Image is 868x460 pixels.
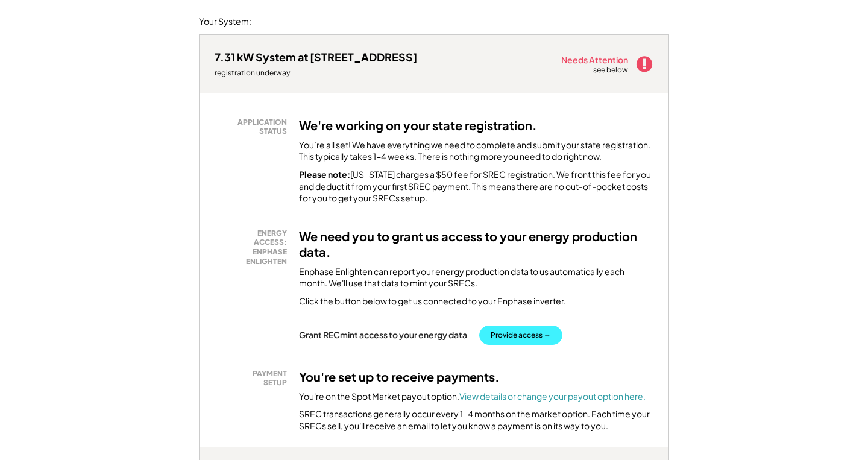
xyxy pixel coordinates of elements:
[299,408,653,432] div: SREC transactions generally occur every 1-4 months on the market option. Each time your SRECs sel...
[459,391,646,402] a: View details or change your payout option here.
[299,369,500,385] h3: You're set up to receive payments.
[299,228,653,260] h3: We need you to grant us access to your energy production data.
[299,329,467,340] div: Grant RECmint access to your energy data
[215,68,417,78] div: registration underway
[199,16,251,28] div: Your System:
[221,118,287,136] div: APPLICATION STATUS
[299,118,537,133] h3: We're working on your state registration.
[299,169,653,204] div: [US_STATE] charges a $50 fee for SREC registration. We front this fee for you and deduct it from ...
[299,295,566,307] div: Click the button below to get us connected to your Enphase inverter.
[215,50,417,64] div: 7.31 kW System at [STREET_ADDRESS]
[221,369,287,388] div: PAYMENT SETUP
[299,139,653,163] div: You’re all set! We have everything we need to complete and submit your state registration. This t...
[299,169,350,180] strong: Please note:
[299,266,653,289] div: Enphase Enlighten can report your energy production data to us automatically each month. We'll us...
[299,391,646,403] div: You're on the Spot Market payout option.
[221,228,287,266] div: ENERGY ACCESS: ENPHASE ENLIGHTEN
[561,55,629,64] div: Needs Attention
[479,326,562,345] button: Provide access →
[593,65,629,75] div: see below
